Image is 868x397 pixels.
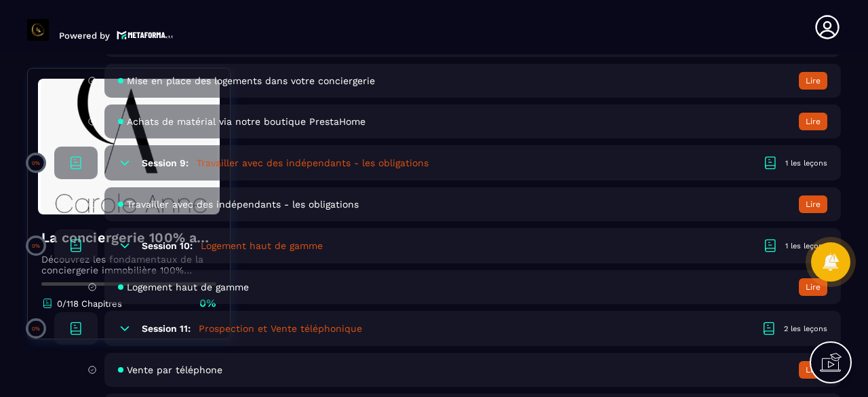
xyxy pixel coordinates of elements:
[799,72,827,90] button: Lire
[199,322,362,335] h5: Prospection et Vente téléphonique
[117,29,174,41] img: logo
[32,326,40,332] p: 0%
[127,364,222,375] span: Vente par téléphone
[38,79,220,214] img: banner
[127,116,366,127] span: Achats de matérial via notre boutique PrestaHome
[27,19,49,41] img: logo-branding
[142,240,193,251] h6: Session 10:
[799,195,827,213] button: Lire
[784,324,827,334] div: 2 les leçons
[799,361,827,379] button: Lire
[799,278,827,296] button: Lire
[59,31,110,41] p: Powered by
[197,156,429,170] h5: Travailler avec des indépendants - les obligations
[785,158,827,168] div: 1 les leçons
[799,113,827,130] button: Lire
[127,199,359,210] span: Travailler avec des indépendants - les obligations
[32,243,40,249] p: 0%
[142,157,189,168] h6: Session 9:
[127,75,375,86] span: Mise en place des logements dans votre conciergerie
[32,160,40,166] p: 0%
[142,323,191,334] h6: Session 11:
[41,228,216,247] h4: La conciergerie 100% automatisée
[57,299,122,309] p: 0/118 Chapitres
[201,239,323,252] h5: Logement haut de gamme
[785,241,827,251] div: 1 les leçons
[41,254,216,276] p: Découvrez les fondamentaux de la conciergerie immobilière 100% automatisée. Cette formation est c...
[127,282,249,292] span: Logement haut de gamme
